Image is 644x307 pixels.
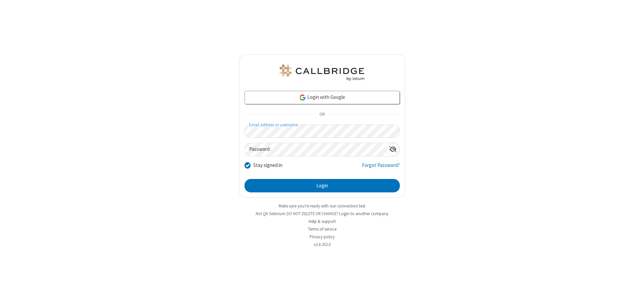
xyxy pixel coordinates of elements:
button: Login [245,179,400,192]
a: Terms of service [308,226,336,232]
div: Show password [386,143,399,156]
a: Help & support [309,219,336,224]
li: Not QA Selenium DO NOT DELETE OR CHANGE? [239,210,405,217]
li: v2.6.352.0 [239,241,405,248]
a: Make sure you're ready with our connection test [279,203,365,209]
label: Stay signed in [253,162,282,169]
input: Email address or username [245,125,400,138]
img: google-icon.png [299,94,306,101]
a: Privacy policy [310,234,335,240]
input: Password [245,143,386,156]
a: Forgot Password? [362,162,400,174]
span: OR [317,110,327,119]
a: Login with Google [245,91,400,104]
iframe: Chat [627,290,639,302]
img: QA Selenium DO NOT DELETE OR CHANGE [278,65,366,81]
button: Login to another company [339,210,388,217]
